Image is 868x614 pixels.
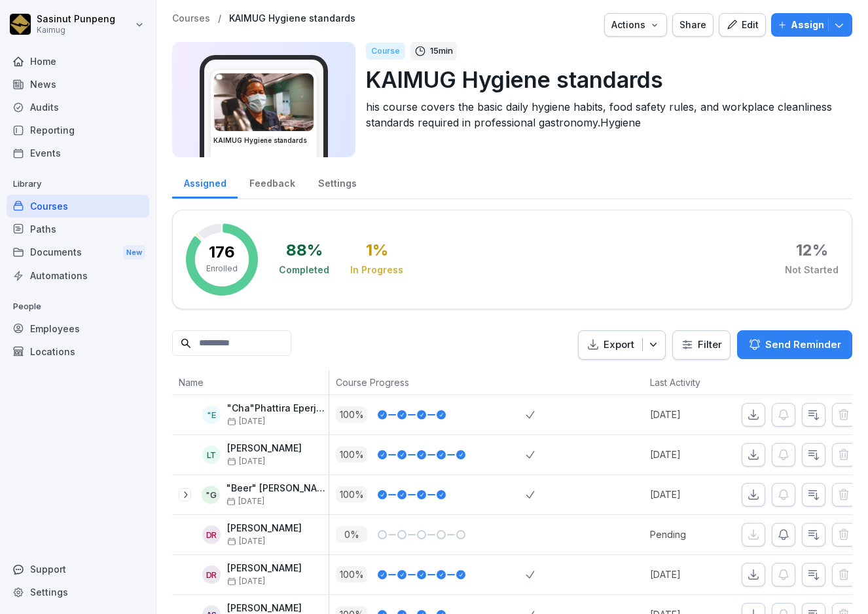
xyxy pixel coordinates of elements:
[179,375,322,389] p: Name
[796,242,828,258] div: 12 %
[172,13,210,24] a: Courses
[366,242,388,258] div: 1 %
[202,446,221,464] div: LT
[227,457,265,466] span: [DATE]
[578,330,666,360] button: Export
[226,497,264,506] span: [DATE]
[202,486,220,504] div: "G
[611,18,660,32] div: Actions
[7,142,149,164] a: Events
[229,13,355,24] a: KAIMUG Hygiene standards
[771,13,852,37] button: Assign
[7,119,149,142] a: Reporting
[679,18,706,32] div: Share
[218,13,221,24] p: /
[227,403,329,414] p: "Cha"Phattira Eperjesi
[650,448,742,461] p: [DATE]
[123,245,145,260] div: New
[7,296,149,317] p: People
[672,13,714,37] button: Share
[213,136,314,145] h3: KAIMUG Hygiene standards
[336,566,367,583] p: 100 %
[226,483,329,494] p: "Beer" [PERSON_NAME]
[737,330,852,359] button: Send Reminder
[227,417,265,426] span: [DATE]
[7,50,149,73] a: Home
[7,96,149,119] a: Audits
[7,195,149,218] a: Courses
[209,244,235,260] p: 176
[7,340,149,363] a: Locations
[172,165,238,199] a: Assigned
[238,165,306,199] a: Feedback
[202,526,221,544] div: DR
[227,563,302,574] p: [PERSON_NAME]
[7,240,149,265] div: Documents
[227,537,265,546] span: [DATE]
[7,240,149,265] a: DocumentsNew
[650,567,742,581] p: [DATE]
[7,218,149,240] a: Paths
[37,14,115,25] p: Sasinut Punpeng
[336,406,367,423] p: 100 %
[604,337,634,353] p: Export
[202,566,221,584] div: DR
[366,99,842,130] p: his course covers the basic daily hygiene habits, food safety rules, and workplace cleanliness st...
[214,73,314,131] img: plkdyso3m91yordpj98kgx40.png
[366,43,405,60] div: Course
[202,406,221,424] div: "E
[227,523,302,534] p: [PERSON_NAME]
[279,263,329,277] div: Completed
[765,337,841,352] p: Send Reminder
[37,26,115,35] p: Kaimug
[306,165,368,199] a: Settings
[430,45,453,58] p: 15 min
[681,338,722,351] div: Filter
[726,18,759,32] div: Edit
[673,331,730,359] button: Filter
[227,603,302,614] p: [PERSON_NAME]
[286,242,323,258] div: 88 %
[366,63,842,96] p: KAIMUG Hygiene standards
[7,73,149,96] a: News
[650,375,735,389] p: Last Activity
[7,264,149,287] a: Automations
[7,581,149,604] a: Settings
[336,375,519,389] p: Course Progress
[791,18,824,32] p: Assign
[604,13,667,37] button: Actions
[227,443,302,454] p: [PERSON_NAME]
[785,263,839,277] div: Not Started
[719,13,766,37] button: Edit
[7,174,149,195] p: Library
[336,526,367,543] p: 0 %
[7,558,149,581] div: Support
[206,263,238,275] p: Enrolled
[650,488,742,501] p: [DATE]
[227,577,265,586] span: [DATE]
[336,446,367,463] p: 100 %
[650,408,742,421] p: [DATE]
[350,263,403,277] div: In Progress
[336,486,367,503] p: 100 %
[7,317,149,340] a: Employees
[650,528,742,541] p: Pending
